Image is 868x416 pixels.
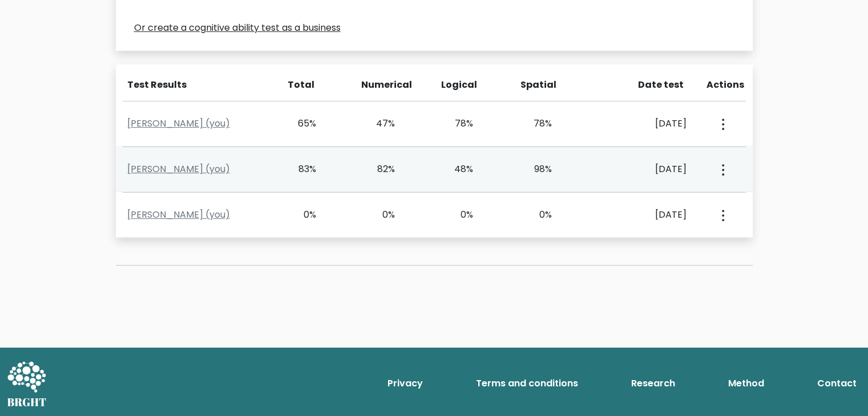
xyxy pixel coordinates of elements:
div: 65% [284,117,317,130]
div: Logical [441,78,474,92]
a: Method [724,372,769,395]
a: Terms and conditions [471,372,583,395]
div: Numerical [361,78,394,92]
div: 0% [284,208,317,222]
div: 83% [284,162,317,176]
a: Contact [813,372,861,395]
div: 0% [519,208,552,222]
div: 48% [441,162,474,176]
div: Spatial [520,78,554,92]
div: Date test [600,78,693,92]
div: 78% [441,117,474,130]
div: Actions [706,78,746,92]
div: [DATE] [598,162,687,176]
div: Total [282,78,315,92]
div: 0% [362,208,395,222]
div: 0% [441,208,474,222]
div: [DATE] [598,117,687,130]
a: Or create a cognitive ability test as a business [134,21,341,35]
div: 82% [362,162,395,176]
a: [PERSON_NAME] (you) [127,117,230,130]
a: Research [627,372,680,395]
a: [PERSON_NAME] (you) [127,208,230,221]
a: Privacy [383,372,427,395]
div: Test Results [127,78,268,92]
div: 78% [519,117,552,130]
div: [DATE] [598,208,687,222]
a: [PERSON_NAME] (you) [127,162,230,176]
div: 98% [519,162,552,176]
div: 47% [362,117,395,130]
